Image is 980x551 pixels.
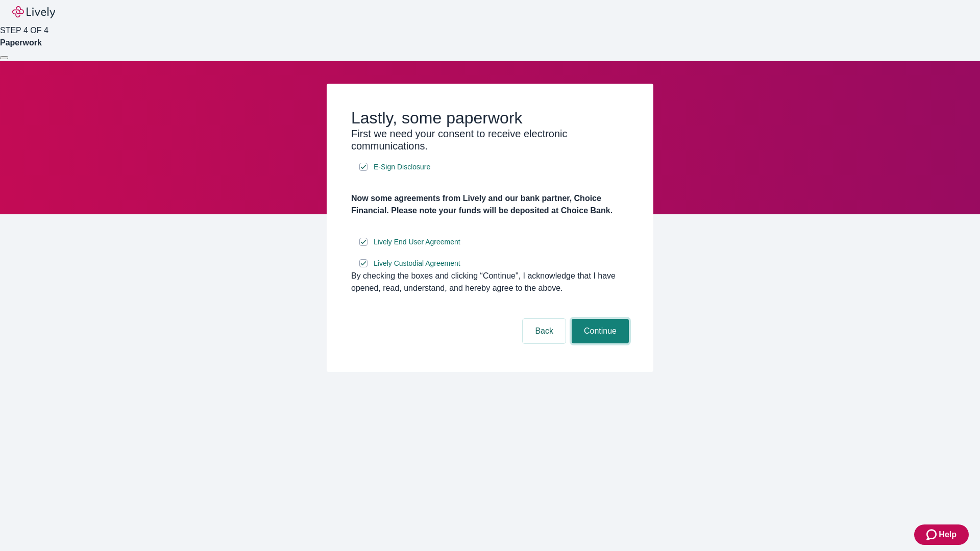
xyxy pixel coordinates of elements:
button: Zendesk support iconHelp [914,524,969,545]
a: e-sign disclosure document [372,257,462,270]
div: By checking the boxes and clicking “Continue", I acknowledge that I have opened, read, understand... [351,270,629,294]
h2: Lastly, some paperwork [351,108,629,128]
button: Back [523,319,566,343]
h3: First we need your consent to receive electronic communications. [351,128,629,152]
a: e-sign disclosure document [372,161,432,173]
h4: Now some agreements from Lively and our bank partner, Choice Financial. Please note your funds wi... [351,192,629,217]
span: E-Sign Disclosure [374,162,430,172]
button: Continue [572,319,629,343]
svg: Zendesk support icon [926,529,939,541]
img: Lively [12,6,55,18]
a: e-sign disclosure document [372,236,462,248]
span: Help [939,529,957,541]
span: Lively End User Agreement [374,237,460,247]
span: Lively Custodial Agreement [374,258,460,269]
